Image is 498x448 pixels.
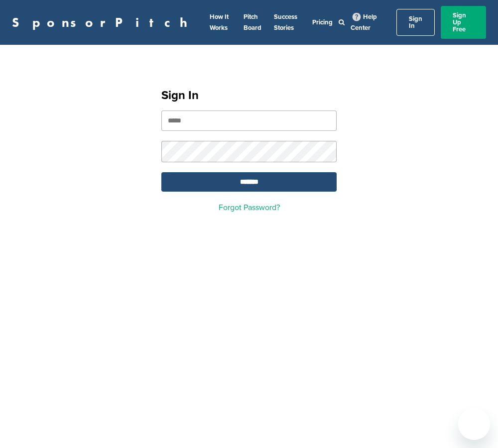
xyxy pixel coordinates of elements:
a: Sign Up Free [441,6,486,39]
a: How It Works [210,13,229,32]
iframe: Button to launch messaging window [458,408,490,440]
a: Pricing [312,18,333,26]
a: Forgot Password? [219,203,280,213]
a: Pitch Board [244,13,261,32]
a: Success Stories [274,13,297,32]
a: Help Center [351,11,377,34]
h1: Sign In [161,87,337,105]
a: Sign In [396,9,435,36]
a: SponsorPitch [12,16,194,29]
